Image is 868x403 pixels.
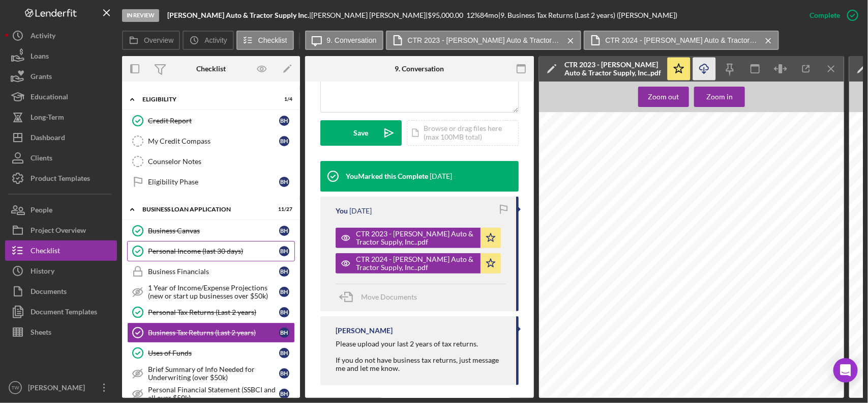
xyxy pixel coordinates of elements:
div: CTR 2024 - [PERSON_NAME] Auto & Tractor Supply, Inc..pdf [356,255,475,272]
button: Activity [5,25,117,46]
b: [PERSON_NAME] Auto & Tractor Supply Inc. [167,11,309,19]
div: My Credit Compass [148,137,279,145]
div: Loans [31,46,49,69]
button: History [5,261,117,281]
time: 2025-07-14 15:53 [430,172,452,180]
button: Zoom out [638,87,689,107]
div: You [336,207,348,215]
div: 1 Year of Income/Expense Projections (new or start up businesses over $50k) [148,284,279,300]
button: 9. Conversation [305,31,383,50]
label: CTR 2024 - [PERSON_NAME] Auto & Tractor Supply, Inc..pdf [606,36,758,44]
div: Zoom in [706,87,733,107]
button: Project Overview [5,220,117,240]
span: Move Documents [361,292,417,301]
div: ELIGIBILITY [142,96,267,102]
label: Checklist [258,36,287,44]
a: Credit ReportBH [127,111,295,131]
div: Business Financials [148,267,279,276]
div: B H [279,328,289,338]
time: 2025-07-14 15:49 [349,207,372,215]
div: CTR 2023 - [PERSON_NAME] Auto & Tractor Supply, Inc..pdf [356,230,475,246]
button: Dashboard [5,127,117,148]
div: Please upload your last 2 years of tax returns. [336,340,506,348]
a: Personal Income (last 30 days)BH [127,241,295,261]
div: Credit Report [148,117,279,125]
div: Grants [31,66,52,89]
a: Uses of FundsBH [127,343,295,363]
div: Brief Summary of Info Needed for Underwriting (over $50k) [148,365,279,382]
a: Business Tax Returns (Last 2 years)BH [127,323,295,343]
div: [PERSON_NAME] [PERSON_NAME] | [311,11,428,19]
a: Business CanvasBH [127,221,295,241]
button: Checklist [5,240,117,261]
div: Documents [31,281,67,304]
button: CTR 2024 - [PERSON_NAME] Auto & Tractor Supply, Inc..pdf [584,31,779,50]
div: Long-Term [31,107,64,130]
div: B H [279,348,289,358]
div: Educational [31,87,68,110]
label: Activity [204,36,227,44]
button: Sheets [5,322,117,342]
div: Sheets [31,322,51,345]
div: B H [279,266,289,277]
button: Activity [183,31,233,50]
div: Zoom out [648,87,679,107]
div: Document Templates [31,302,97,325]
div: B H [279,368,289,379]
div: Product Templates [31,168,90,191]
div: B H [279,177,289,187]
a: Brief Summary of Info Needed for Underwriting (over $50k)BH [127,363,295,384]
button: Overview [122,31,180,50]
button: Clients [5,148,117,168]
button: Long-Term [5,107,117,127]
div: B H [279,116,289,126]
div: Eligibility Phase [148,178,279,186]
div: B H [279,389,289,399]
div: BUSINESS LOAN APPLICATION [142,206,267,212]
div: Project Overview [31,220,86,243]
div: Checklist [31,240,60,263]
div: People [31,200,52,223]
button: Zoom in [694,87,745,107]
label: CTR 2023 - [PERSON_NAME] Auto & Tractor Supply, Inc..pdf [408,36,560,44]
div: You Marked this Complete [346,172,428,180]
div: B H [279,226,289,236]
div: Personal Income (last 30 days) [148,247,279,255]
button: Document Templates [5,302,117,322]
button: Loans [5,46,117,66]
button: Complete [799,5,863,25]
button: CTR 2023 - [PERSON_NAME] Auto & Tractor Supply, Inc..pdf [336,228,501,248]
div: In Review [122,9,159,22]
div: [PERSON_NAME] [25,378,92,400]
div: If you do not have business tax returns, just message me and let me know. [336,356,506,372]
button: Documents [5,281,117,302]
button: Product Templates [5,168,117,189]
a: Educational [5,87,117,107]
div: | 9. Business Tax Returns (Last 2 years) ([PERSON_NAME]) [498,11,677,19]
label: Overview [144,36,173,44]
div: History [31,261,54,284]
div: Open Intercom Messenger [833,358,858,383]
div: Dashboard [31,127,65,150]
div: 11 / 27 [274,206,292,212]
div: Personal Financial Statement (SSBCI and all over $50k) [148,386,279,402]
div: Uses of Funds [148,349,279,357]
button: People [5,200,117,220]
a: Personal Tax Returns (Last 2 years)BH [127,302,295,323]
button: Save [320,120,402,146]
a: Eligibility PhaseBH [127,172,295,192]
button: Grants [5,66,117,87]
div: B H [279,246,289,256]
